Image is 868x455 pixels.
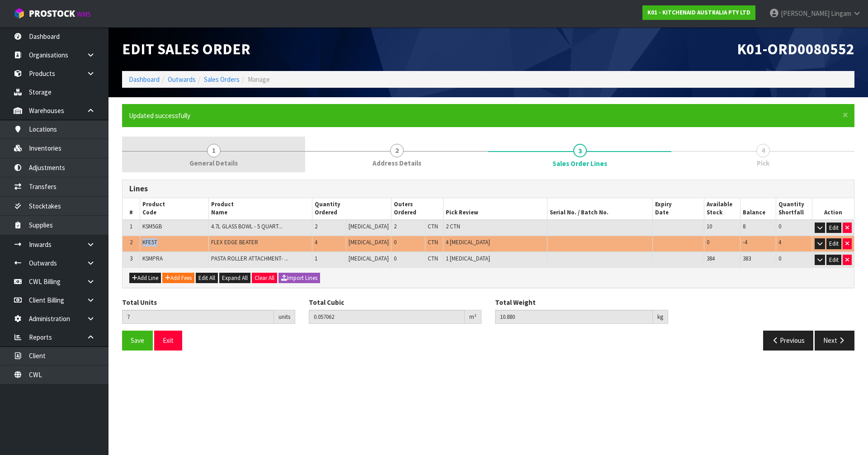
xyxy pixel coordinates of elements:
[704,198,741,220] th: Available Stock
[826,255,841,265] button: Edit
[826,238,841,249] button: Edit
[349,223,389,230] span: [MEDICAL_DATA]
[647,9,750,16] strong: K01 - KITCHENAID AUSTRALIA PTY LTD
[14,8,25,19] img: cube-alt.png
[446,238,490,246] span: 4 [MEDICAL_DATA]
[394,255,396,262] span: 0
[130,223,132,230] span: 1
[211,255,288,262] span: PASTA ROLLER ATTACHMENT- ...
[274,310,295,324] div: units
[207,144,221,157] span: 1
[843,109,848,121] span: ×
[778,255,781,262] span: 0
[278,273,320,284] button: Import Lines
[130,255,132,262] span: 3
[122,39,250,58] span: Edit Sales Order
[312,198,391,220] th: Quantity Ordered
[642,5,755,20] a: K01 - KITCHENAID AUSTRALIA PTY LTD
[209,198,312,220] th: Product Name
[204,75,240,84] a: Sales Orders
[315,255,317,262] span: 1
[743,223,745,230] span: 8
[390,144,404,157] span: 2
[394,223,396,230] span: 2
[349,255,389,262] span: [MEDICAL_DATA]
[781,9,830,18] span: [PERSON_NAME]
[196,273,218,284] button: Edit All
[743,255,751,262] span: 383
[428,238,438,246] span: CTN
[707,223,712,230] span: 10
[315,238,317,246] span: 4
[129,185,847,193] h3: Lines
[495,310,653,324] input: Total Weight
[309,310,465,324] input: Total Cubic
[757,158,769,168] span: Pick
[248,75,270,84] span: Manage
[211,238,258,246] span: FLEX EDGE BEATER
[831,9,851,18] span: Lingam
[29,8,75,19] span: ProStock
[756,144,770,157] span: 4
[142,238,157,246] span: KFE5T
[211,223,283,230] span: 4.7L GLASS BOWL - 5 QUART...
[573,144,587,157] span: 3
[446,255,490,262] span: 1 [MEDICAL_DATA]
[129,75,160,84] a: Dashboard
[778,238,781,246] span: 4
[443,198,547,220] th: Pick Review
[123,198,140,220] th: #
[315,223,317,230] span: 2
[707,238,709,246] span: 0
[140,198,208,220] th: Product Code
[743,238,747,246] span: -4
[252,273,277,284] button: Clear All
[547,198,652,220] th: Serial No. / Batch No.
[373,158,421,168] span: Address Details
[652,198,704,220] th: Expiry Date
[778,223,781,230] span: 0
[826,223,841,233] button: Edit
[129,273,161,284] button: Add Line
[122,298,157,307] label: Total Units
[391,198,443,220] th: Outers Ordered
[428,223,438,230] span: CTN
[309,298,344,307] label: Total Cubic
[394,238,396,246] span: 0
[653,310,668,324] div: kg
[349,238,389,246] span: [MEDICAL_DATA]
[776,198,812,220] th: Quantity Shortfall
[77,10,91,19] small: WMS
[189,158,238,168] span: General Details
[815,331,854,350] button: Next
[131,336,144,345] span: Save
[129,111,190,120] span: Updated successfully
[122,173,854,357] span: Sales Order Lines
[168,75,196,84] a: Outwards
[737,39,854,58] span: K01-ORD0080552
[552,159,607,168] span: Sales Order Lines
[130,238,132,246] span: 2
[142,255,163,262] span: KSMPRA
[428,255,438,262] span: CTN
[162,273,194,284] button: Add Fees
[741,198,776,220] th: Balance
[465,310,481,324] div: m³
[122,310,274,324] input: Total Units
[763,331,814,350] button: Previous
[707,255,715,262] span: 384
[812,198,854,220] th: Action
[222,274,248,282] span: Expand All
[122,331,153,350] button: Save
[495,298,536,307] label: Total Weight
[154,331,182,350] button: Exit
[142,223,162,230] span: KSM5GB
[446,223,460,230] span: 2 CTN
[219,273,250,284] button: Expand All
